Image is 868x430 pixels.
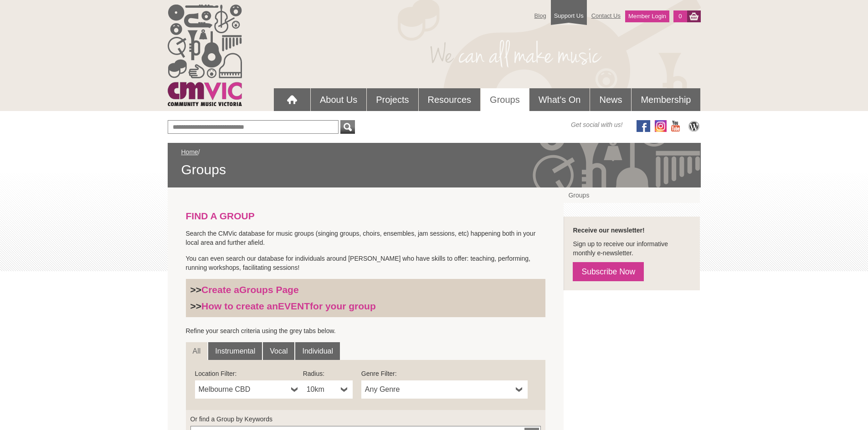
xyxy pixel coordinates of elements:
img: icon-instagram.png [655,120,667,132]
div: / [181,147,687,178]
span: Melbourne CBD [199,384,288,395]
a: Vocal [263,342,294,360]
a: Melbourne CBD [195,380,303,399]
p: Search the CMVic database for music groups (singing groups, choirs, ensembles, jam sessions, etc)... [186,229,546,247]
a: About Us [311,88,366,111]
label: Genre Filter: [361,369,528,378]
span: Get social with us! [571,120,623,129]
a: 10km [303,380,353,399]
img: cmvic_logo.png [168,5,242,106]
a: Member Login [625,10,669,22]
a: Subscribe Now [573,262,644,281]
a: Groups [564,187,700,203]
a: News [590,88,631,111]
a: Projects [367,88,418,111]
p: You can even search our database for individuals around [PERSON_NAME] who have skills to offer: t... [186,254,546,272]
a: Contact Us [587,8,625,24]
a: Home [181,148,198,156]
a: Blog [530,8,551,24]
a: Individual [295,342,340,360]
span: 10km [307,384,337,395]
label: Or find a Group by Keywords [190,415,541,424]
span: Groups [181,161,687,178]
strong: FIND A GROUP [186,211,255,221]
label: Location Filter: [195,369,303,378]
p: Refine your search criteria using the grey tabs below. [186,326,546,335]
a: 0 [673,10,687,22]
label: Radius: [303,369,353,378]
span: Any Genre [365,384,512,395]
img: CMVic Blog [687,120,701,132]
a: Resources [419,88,481,111]
strong: Groups Page [239,284,299,295]
strong: Receive our newsletter! [573,227,644,234]
a: What's On [529,88,590,111]
a: Membership [632,88,700,111]
a: All [186,342,208,360]
a: Create aGroups Page [201,284,299,295]
h3: >> [190,300,541,312]
a: Any Genre [361,380,528,399]
a: Groups [481,88,529,111]
a: How to create anEVENTfor your group [201,301,376,311]
a: Instrumental [208,342,262,360]
h3: >> [190,284,541,296]
strong: EVENT [278,301,310,311]
p: Sign up to receive our informative monthly e-newsletter. [573,239,691,258]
